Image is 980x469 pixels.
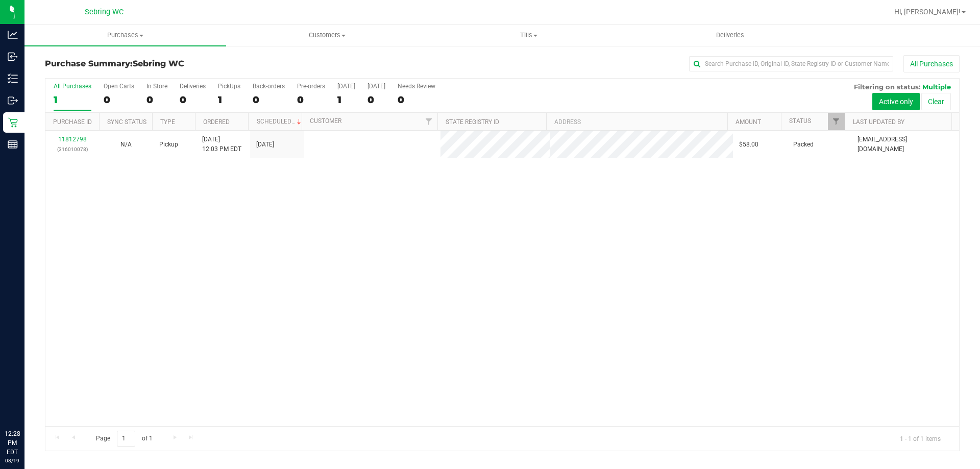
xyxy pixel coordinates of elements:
[120,141,132,148] span: Not Applicable
[922,83,951,91] span: Multiple
[203,118,230,126] a: Ordered
[104,94,134,106] div: 0
[689,56,893,71] input: Search Purchase ID, Original ID, State Registry ID or Customer Name...
[8,52,18,62] inline-svg: Inbound
[218,94,240,106] div: 1
[828,113,845,130] a: Filter
[921,93,951,110] button: Clear
[892,431,949,446] span: 1 - 1 of 1 items
[104,83,134,90] div: Open Carts
[58,136,87,143] a: 11812798
[629,24,831,46] a: Deliveries
[736,118,761,126] a: Amount
[367,94,385,106] div: 0
[739,140,758,150] span: $58.00
[218,83,240,90] div: PickUps
[793,140,814,150] span: Packed
[45,59,350,68] h3: Purchase Summary:
[8,139,18,150] inline-svg: Reports
[337,83,355,90] div: [DATE]
[24,24,226,46] a: Purchases
[180,94,206,106] div: 0
[85,8,124,16] span: Sebring WC
[428,31,629,40] span: Tills
[857,135,953,154] span: [EMAIL_ADDRESS][DOMAIN_NAME]
[903,55,960,72] button: All Purchases
[117,431,135,447] input: 1
[8,30,18,40] inline-svg: Analytics
[87,431,161,447] span: Page of 1
[253,94,285,106] div: 0
[54,94,91,106] div: 1
[428,24,629,46] a: Tills
[5,429,20,457] p: 12:28 PM EDT
[107,118,146,126] a: Sync Status
[146,83,167,90] div: In Store
[53,118,92,126] a: Purchase ID
[253,83,285,90] div: Back-orders
[854,83,920,91] span: Filtering on status:
[159,140,178,150] span: Pickup
[257,118,303,125] a: Scheduled
[702,31,758,40] span: Deliveries
[297,83,325,90] div: Pre-orders
[146,94,167,106] div: 0
[297,94,325,106] div: 0
[180,83,206,90] div: Deliveries
[367,83,385,90] div: [DATE]
[789,117,811,125] a: Status
[10,387,41,418] iframe: Resource center
[398,83,435,90] div: Needs Review
[446,118,499,126] a: State Registry ID
[872,93,920,110] button: Active only
[853,118,904,126] a: Last Updated By
[160,118,175,126] a: Type
[227,31,427,40] span: Customers
[398,94,435,106] div: 0
[30,386,42,398] iframe: Resource center unread badge
[337,94,355,106] div: 1
[24,31,226,40] span: Purchases
[894,8,961,16] span: Hi, [PERSON_NAME]!
[421,113,437,130] a: Filter
[226,24,428,46] a: Customers
[133,59,184,68] span: Sebring WC
[54,83,91,90] div: All Purchases
[120,140,132,150] button: N/A
[8,95,18,106] inline-svg: Outbound
[310,117,341,125] a: Customer
[202,135,241,154] span: [DATE] 12:03 PM EDT
[5,457,20,464] p: 08/19
[52,144,93,154] p: (316010078)
[546,113,727,131] th: Address
[8,117,18,128] inline-svg: Retail
[8,73,18,84] inline-svg: Inventory
[256,140,274,150] span: [DATE]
